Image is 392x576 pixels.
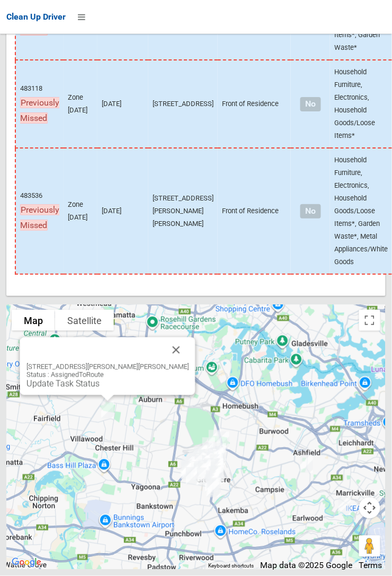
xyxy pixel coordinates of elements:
a: Clean Up Driver [6,9,66,25]
div: 8 Solomon Court, GREENACRE NSW 2190<br>Status : AssignedToRoute<br><a href="/driver/booking/48393... [199,439,220,466]
div: 2 Jean Street, GREENACRE NSW 2190<br>Status : AssignedToRoute<br><a href="/driver/booking/484184/... [212,427,234,454]
span: No [300,204,321,219]
div: 112A Highview Avenue, GREENACRE NSW 2190<br>Status : AssignedToRoute<br><a href="/driver/booking/... [178,452,199,479]
div: 5B Lascelles Lane, GREENACRE NSW 2190<br>Status : AssignedToRoute<br><a href="/driver/booking/483... [204,474,225,500]
div: 14 Hillcrest Avenue, GREENACRE NSW 2190<br>Status : AssignedToRoute<br><a href="/driver/booking/4... [185,446,206,472]
a: Click to see this area on Google Maps [9,556,44,570]
div: 44 Undercliffe Road, EARLWOOD NSW 2206<br>Status : AssignedToRoute<br><a href="/driver/booking/48... [334,493,355,519]
h4: Normal sized [295,207,326,216]
button: Show street map [12,310,55,331]
div: 3 Action Street, GREENACRE NSW 2190<br>Status : AssignedToRoute<br><a href="/driver/booking/48322... [185,451,207,478]
td: [STREET_ADDRESS] [148,60,218,148]
div: 23 Peter Crescent, GREENACRE NSW 2190<br>Status : AssignedToRoute<br><a href="/driver/booking/484... [190,442,211,469]
a: Terms (opens in new tab) [359,561,382,571]
span: Map data ©2025 Google [260,561,353,571]
div: 151 Acacia Avenue, GREENACRE NSW 2190<br>Status : AssignedToRoute<br><a href="/driver/booking/483... [201,470,222,497]
div: 283 Waterloo Road, GREENACRE NSW 2190<br>Status : AssignedToRoute<br><a href="/driver/booking/484... [200,448,221,474]
div: 1 Second Walk, CHESTER HILL NSW 2162<br>Status : AssignedToRoute<br><a href="/driver/booking/4835... [97,397,118,423]
div: 17 Stiller Place, GREENACRE NSW 2190<br>Status : AssignedToRoute<br><a href="/driver/booking/4832... [182,463,203,490]
div: 32 Banksia Road, GREENACRE NSW 2190<br>Status : AssignedToRoute<br><a href="/driver/booking/48512... [193,464,214,490]
td: [DATE] [97,148,148,274]
div: 4 Latvia Avenue, GREENACRE NSW 2190<br>Status : AssignedToRoute<br><a href="/driver/booking/48619... [203,446,225,473]
div: 32 Napoleon Road, GREENACRE NSW 2190<br>Status : AssignedToRoute<br><a href="/driver/booking/4850... [202,475,224,502]
div: 137B Rawson Road, GREENACRE NSW 2190<br>Status : AssignedToRoute<br><a href="/driver/booking/4838... [182,450,203,477]
div: 73D Highview Avenue, GREENACRE NSW 2190<br>Status : AssignedToRoute<br><a href="/driver/booking/4... [179,456,200,482]
div: [STREET_ADDRESS][PERSON_NAME][PERSON_NAME] Status : AssignedToRoute [26,363,189,389]
div: 42 Norfolk Road, GREENACRE NSW 2190<br>Status : AssignedToRoute<br><a href="/driver/booking/48370... [209,439,230,466]
div: 19 Chiswick Road, GREENACRE NSW 2190<br>Status : AssignedToRoute<br><a href="/driver/booking/4834... [194,456,216,482]
div: 68 Boronia Road, GREENACRE NSW 2190<br>Status : AssignedToRoute<br><a href="/driver/booking/48319... [190,459,211,486]
button: Map camera controls [359,498,380,519]
button: Close [164,337,189,363]
div: 15 Valencia Street, GREENACRE NSW 2190<br>Status : AssignedToRoute<br><a href="/driver/booking/48... [206,456,227,482]
div: 60 Pandora Street, GREENACRE NSW 2190<br>Status : AssignedToRoute<br><a href="/driver/booking/483... [200,454,221,481]
div: 75 Chaseling Street, GREENACRE NSW 2190<br>Status : AssignedToRoute<br><a href="/driver/booking/4... [202,467,224,494]
td: 483536 [15,148,64,274]
div: 25 Como Road, GREENACRE NSW 2190<br>Status : AssignedToRoute<br><a href="/driver/booking/485091/c... [198,433,219,460]
div: 45 Rea Street, GREENACRE NSW 2190<br>Status : AssignedToRoute<br><a href="/driver/booking/484234/... [206,450,227,477]
div: 7 Rawson Road, GREENACRE NSW 2190<br>Status : AssignedToRoute<br><a href="/driver/booking/484172/... [207,455,228,481]
div: 38 Riga Avenue, GREENACRE NSW 2190<br>Status : AssignedToRoute<br><a href="/driver/booking/483831... [191,446,212,472]
div: 5 Karuah Street, GREENACRE NSW 2190<br>Status : AssignedToRoute<br><a href="/driver/booking/48495... [207,458,228,484]
td: Front of Residence [218,60,291,148]
td: Zone [DATE] [64,60,97,148]
button: Drag Pegman onto the map to open Street View [359,536,380,557]
div: 1/170 Boronia Road, GREENACRE NSW 2190<br>Status : AssignedToRoute<br><a href="/driver/booking/48... [176,457,198,483]
div: 98A Macquarie Street, GREENACRE NSW 2190<br>Status : AssignedToRoute<br><a href="/driver/booking/... [202,466,223,493]
button: Keyboard shortcuts [208,563,254,570]
img: Google [9,556,44,570]
td: [DATE] [97,60,148,148]
h4: Normal sized [295,100,326,109]
td: 483118 [15,60,64,148]
td: Household Furniture, Electronics, Household Goods/Loose Items*, Garden Waste*, Metal Appliances/W... [330,148,392,274]
button: Show satellite imagery [55,310,114,331]
div: 154 Wilbur Street, GREENACRE NSW 2190<br>Status : AssignedToRoute<br><a href="/driver/booking/483... [204,462,226,489]
span: Previously Missed [20,97,59,124]
td: Front of Residence [218,148,291,274]
td: Household Furniture, Electronics, Household Goods/Loose Items* [330,60,392,148]
div: 1 Robinson Street, GREENACRE NSW 2190<br>Status : AssignedToRoute<br><a href="/driver/booking/483... [204,426,226,452]
span: Clean Up Driver [6,12,66,22]
div: 46 Third Street, ASHBURY NSW 2193<br>Status : AssignedToRoute<br><a href="/driver/booking/480618/... [296,451,317,477]
div: 177 Juno Parade, GREENACRE NSW 2190<br>Status : AssignedToRoute<br><a href="/driver/booking/48303... [207,461,228,488]
div: 13 Lauma Avenue, GREENACRE NSW 2190<br>Status : AssignedToRoute<br><a href="/driver/booking/48393... [188,449,209,476]
div: 11 Narelle Crescent, GREENACRE NSW 2190<br>Status : AssignedToRoute<br><a href="/driver/booking/4... [195,446,216,472]
td: [STREET_ADDRESS][PERSON_NAME][PERSON_NAME] [148,148,218,274]
td: Zone [DATE] [64,148,97,274]
div: 17 Maiden Street, GREENACRE NSW 2190<br>Status : AssignedToRoute<br><a href="/driver/booking/4813... [207,443,228,470]
a: Update Task Status [26,379,100,389]
div: 72 Highview Avenue, GREENACRE NSW 2190<br>Status : AssignedToRoute<br><a href="/driver/booking/48... [177,458,199,484]
div: 6 Peter Crescent, GREENACRE NSW 2190<br>Status : AssignedToRoute<br><a href="/driver/booking/4834... [191,441,212,468]
div: 139 Wilbur Street, GREENACRE NSW 2190<br>Status : AssignedToRoute<br><a href="/driver/booking/483... [204,464,226,490]
button: Toggle fullscreen view [359,310,380,331]
span: No [300,97,321,111]
div: 30 Chiswick Road, GREENACRE NSW 2190<br>Status : AssignedToRoute<br><a href="/driver/booking/4811... [194,457,215,484]
span: Previously Missed [20,204,59,231]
